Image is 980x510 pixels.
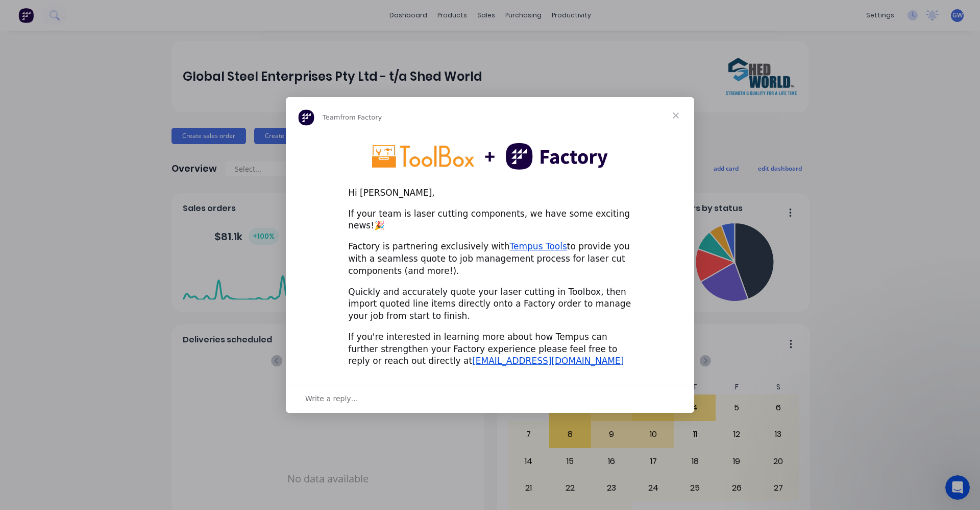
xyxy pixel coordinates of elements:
[348,286,632,322] div: Quickly and accurately quote your laser cutting in Toolbox, then import quoted line items directl...
[323,113,340,121] span: Team
[298,109,314,126] img: Profile image for Team
[472,356,624,366] a: [EMAIL_ADDRESS][DOMAIN_NAME]
[340,113,382,121] span: from Factory
[348,241,632,277] div: Factory is partnering exclusively with to provide you with a seamless quote to job management pro...
[286,384,694,413] div: Open conversation and reply
[348,187,632,199] div: Hi [PERSON_NAME],
[510,241,567,251] a: Tempus Tools
[657,97,694,134] span: Close
[348,331,632,367] div: If you're interested in learning more about how Tempus can further strengthen your Factory experi...
[348,208,632,233] div: If your team is laser cutting components, we have some exciting news!🎉
[305,392,358,405] span: Write a reply…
